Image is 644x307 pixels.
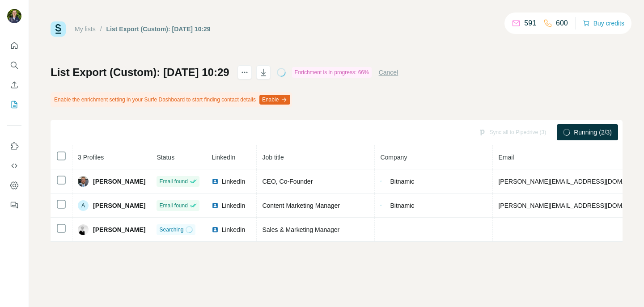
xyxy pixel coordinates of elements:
[7,38,21,54] button: Quick start
[583,17,624,29] button: Buy credits
[380,205,387,206] img: company-logo
[100,25,102,34] li: /
[212,178,219,185] img: LinkedIn logo
[221,225,245,234] span: LinkedIn
[93,201,145,210] span: [PERSON_NAME]
[159,202,187,210] span: Email found
[7,158,21,174] button: Use Surfe API
[78,200,89,211] div: A
[7,97,21,113] button: My lists
[574,128,612,137] span: Running (2/3)
[556,18,568,29] p: 600
[78,176,89,187] img: Avatar
[262,202,340,209] span: Content Marketing Manager
[159,226,183,234] span: Searching
[78,154,104,161] span: 3 Profiles
[259,95,290,105] button: Enable
[159,177,187,185] span: Email found
[7,197,21,213] button: Feedback
[221,177,245,186] span: LinkedIn
[237,65,252,80] button: actions
[51,65,229,80] h1: List Export (Custom): [DATE] 10:29
[78,224,89,235] img: Avatar
[379,68,398,77] button: Cancel
[262,154,284,161] span: Job title
[93,225,145,234] span: [PERSON_NAME]
[262,178,313,185] span: CEO, Co-Founder
[51,21,66,37] img: Surfe Logo
[380,181,387,182] img: company-logo
[524,18,536,29] p: 591
[498,154,514,161] span: Email
[7,57,21,73] button: Search
[106,25,211,34] div: List Export (Custom): [DATE] 10:29
[93,177,145,186] span: [PERSON_NAME]
[262,226,339,233] span: Sales & Marketing Manager
[212,226,219,233] img: LinkedIn logo
[7,138,21,154] button: Use Surfe on LinkedIn
[157,154,174,161] span: Status
[75,25,96,33] a: My lists
[7,9,21,23] img: Avatar
[292,67,372,78] div: Enrichment is in progress: 66%
[212,154,235,161] span: LinkedIn
[212,202,219,209] img: LinkedIn logo
[7,77,21,93] button: Enrich CSV
[380,154,407,161] span: Company
[390,177,414,186] span: Bitnamic
[7,177,21,193] button: Dashboard
[51,92,292,107] div: Enable the enrichment setting in your Surfe Dashboard to start finding contact details
[221,201,245,210] span: LinkedIn
[390,201,414,210] span: Bitnamic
